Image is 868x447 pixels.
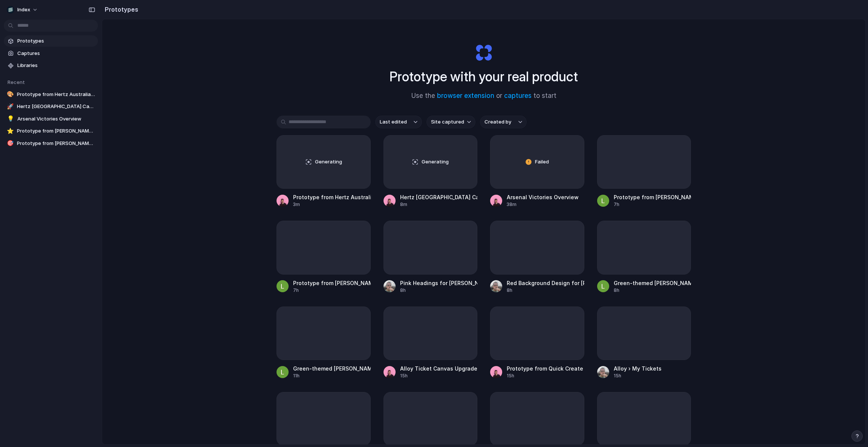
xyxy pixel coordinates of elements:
[614,193,691,201] div: Prototype from [PERSON_NAME] (headings)
[507,201,579,208] div: 38m
[597,221,691,293] a: Green-themed [PERSON_NAME] Page8h
[4,35,98,47] a: Prototypes
[7,91,14,98] div: 🎨
[400,201,478,208] div: 8m
[480,116,527,128] button: Created by
[7,127,14,135] div: ⭐
[17,37,95,45] span: Prototypes
[4,4,42,16] button: Index
[597,135,691,208] a: Prototype from [PERSON_NAME] (headings)7h
[614,201,691,208] div: 7h
[614,279,691,287] div: Green-themed [PERSON_NAME] Page
[7,140,14,147] div: 🎯
[17,115,95,123] span: Arsenal Victories Overview
[293,193,371,201] div: Prototype from Hertz Australia Vehicle Guide
[390,67,578,87] h1: Prototype with your real product
[8,79,25,85] span: Recent
[293,287,371,294] div: 7h
[614,372,662,379] div: 15h
[384,307,478,379] a: Alloy Ticket Canvas Upgrade15h
[490,135,584,208] a: FailedArsenal Victories Overview38m
[17,127,95,135] span: Prototype from [PERSON_NAME] (headings)
[384,135,478,208] a: GeneratingHertz [GEOGRAPHIC_DATA] Car Rental - Prototyping App Dropdown8m
[17,50,95,57] span: Captures
[4,138,98,149] a: 🎯Prototype from [PERSON_NAME] (Headings)
[437,92,494,99] a: browser extension
[7,115,14,123] div: 💡
[484,118,511,126] span: Created by
[504,92,532,99] a: captures
[293,365,371,372] div: Green-themed [PERSON_NAME] Homepage
[597,307,691,379] a: Alloy › My Tickets15h
[507,365,583,372] div: Prototype from Quick Create
[375,116,422,128] button: Last edited
[277,221,371,293] a: Prototype from [PERSON_NAME] (Headings)7h
[400,372,477,379] div: 15h
[490,307,584,379] a: Prototype from Quick Create15h
[277,135,371,208] a: GeneratingPrototype from Hertz Australia Vehicle Guide3m
[315,158,342,166] span: Generating
[4,89,98,100] a: 🎨Prototype from Hertz Australia Vehicle Guide
[614,287,691,294] div: 8h
[4,60,98,71] a: Libraries
[4,48,98,59] a: Captures
[422,158,449,166] span: Generating
[17,6,30,14] span: Index
[17,140,95,147] span: Prototype from [PERSON_NAME] (Headings)
[293,201,371,208] div: 3m
[507,279,584,287] div: Red Background Design for [PERSON_NAME]
[17,91,95,98] span: Prototype from Hertz Australia Vehicle Guide
[507,193,579,201] div: Arsenal Victories Overview
[411,91,556,101] span: Use the or to start
[431,118,464,126] span: Site captured
[102,5,138,14] h2: Prototypes
[17,103,95,110] span: Hertz [GEOGRAPHIC_DATA] Car Rental - Prototyping App Dropdown
[380,118,407,126] span: Last edited
[400,193,478,201] div: Hertz [GEOGRAPHIC_DATA] Car Rental - Prototyping App Dropdown
[535,158,549,166] span: Failed
[4,101,98,112] a: 🚀Hertz [GEOGRAPHIC_DATA] Car Rental - Prototyping App Dropdown
[507,287,584,294] div: 8h
[4,113,98,125] a: 💡Arsenal Victories Overview
[400,279,478,287] div: Pink Headings for [PERSON_NAME]
[400,287,478,294] div: 8h
[293,279,371,287] div: Prototype from [PERSON_NAME] (Headings)
[426,116,475,128] button: Site captured
[507,372,583,379] div: 15h
[7,103,14,110] div: 🚀
[400,365,477,372] div: Alloy Ticket Canvas Upgrade
[293,372,371,379] div: 11h
[17,62,95,69] span: Libraries
[4,125,98,137] a: ⭐Prototype from [PERSON_NAME] (headings)
[384,221,478,293] a: Pink Headings for [PERSON_NAME]8h
[614,365,662,372] div: Alloy › My Tickets
[490,221,584,293] a: Red Background Design for [PERSON_NAME]8h
[277,307,371,379] a: Green-themed [PERSON_NAME] Homepage11h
